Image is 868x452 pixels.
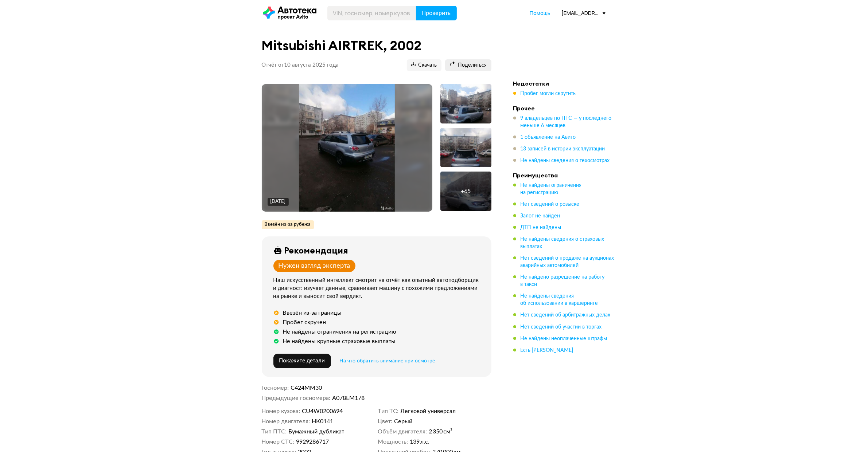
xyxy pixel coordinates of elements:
div: Не найдены крупные страховые выплаты [283,338,396,345]
dt: Номер СТС [262,438,295,445]
span: Серый [394,418,412,425]
span: 9929286717 [296,438,329,445]
span: Проверить [422,10,451,16]
h4: Недостатки [513,80,615,87]
dt: Тип ПТС [262,428,287,435]
span: Не найдены неоплаченные штрафы [521,336,607,341]
input: VIN, госномер, номер кузова [327,6,416,20]
span: Нет сведений о розыске [521,202,580,207]
div: Не найдены ограничения на регистрацию [283,328,397,335]
a: Помощь [530,9,551,17]
dt: Предыдущие госномера [262,394,331,402]
span: 139 л.с. [410,438,429,445]
button: Проверить [416,6,457,20]
span: Залог не найден [521,213,560,219]
dt: Госномер [262,384,289,392]
div: Ввезён из-за границы [283,309,342,317]
dt: Номер кузова [262,408,300,415]
div: Наш искусственный интеллект смотрит на отчёт как опытный автоподборщик и диагност: изучает данные... [273,276,483,300]
span: С424ММ30 [291,385,322,391]
div: Рекомендация [284,245,349,255]
span: Покажите детали [279,358,325,363]
div: [EMAIL_ADDRESS][DOMAIN_NAME] [562,9,606,16]
span: Поделиться [449,62,487,69]
button: Покажите детали [273,354,331,368]
div: [DATE] [270,199,286,205]
h4: Прочее [513,105,615,112]
dt: Цвет [378,418,393,425]
img: Main car [299,84,395,212]
div: Нужен взгляд эксперта [279,262,350,270]
dd: А078ЕМ178 [332,394,491,402]
span: Не найдены сведения о техосмотрах [521,158,610,163]
p: Отчёт от 10 августа 2025 года [262,62,339,69]
span: Есть [PERSON_NAME] [521,348,573,353]
span: Нет сведений о продаже на аукционах аварийных автомобилей [521,256,614,268]
span: На что обратить внимание при осмотре [340,358,435,363]
span: Пробег могли скрутить [521,91,576,96]
span: Не найдены сведения об использовании в каршеринге [521,294,598,306]
h4: Преимущества [513,172,615,179]
span: НК0141 [312,418,333,425]
dt: Тип ТС [378,408,399,415]
span: 2 350 см³ [429,428,452,435]
span: Не найдены сведения о страховых выплатах [521,237,604,249]
dt: Объём двигателя [378,428,427,435]
span: Не найдено разрешение на работу в такси [521,275,605,287]
span: Ввезён из-за рубежа [265,221,311,228]
span: ДТП не найдены [521,225,561,230]
div: Пробег скручен [283,319,326,326]
span: 13 записей в истории эксплуатации [521,146,605,152]
span: 9 владельцев по ПТС — у последнего меньше 6 месяцев [521,116,612,128]
h1: Mitsubishi AIRTREK, 2002 [262,38,491,54]
span: Не найдены ограничения на регистрацию [521,183,582,195]
span: 1 объявление на Авито [521,135,576,140]
span: Скачать [411,62,437,69]
span: CU4W0200694 [302,408,343,415]
dt: Номер двигателя [262,418,310,425]
span: Бумажный дубликат [288,428,344,435]
button: Скачать [407,59,441,71]
span: Легковой универсал [400,408,456,415]
button: Поделиться [445,59,491,71]
div: + 65 [461,188,471,195]
span: Нет сведений об арбитражных делах [521,313,611,318]
span: Нет сведений об участии в торгах [521,325,602,330]
dt: Мощность [378,438,408,445]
